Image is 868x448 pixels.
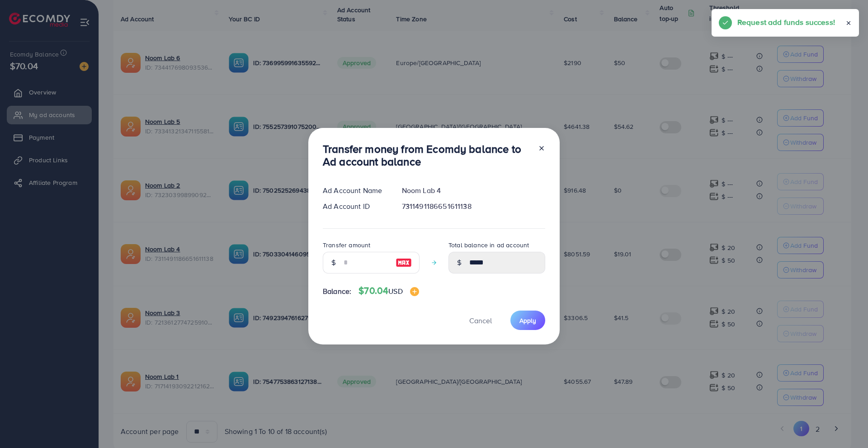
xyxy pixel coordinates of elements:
[323,142,531,169] h3: Transfer money from Ecomdy balance to Ad account balance
[395,201,552,212] div: 7311491186651611138
[410,287,419,296] img: image
[388,286,402,296] span: USD
[323,241,370,250] label: Transfer amount
[519,316,536,325] span: Apply
[323,286,351,297] span: Balance:
[396,257,412,268] img: image
[510,311,545,330] button: Apply
[395,185,552,196] div: Noom Lab 4
[448,241,529,250] label: Total balance in ad account
[316,185,395,196] div: Ad Account Name
[737,16,835,28] h5: Request add funds success!
[830,407,861,441] iframe: Chat
[469,316,492,325] span: Cancel
[316,201,395,212] div: Ad Account ID
[458,311,503,330] button: Cancel
[359,285,419,297] h4: $70.04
